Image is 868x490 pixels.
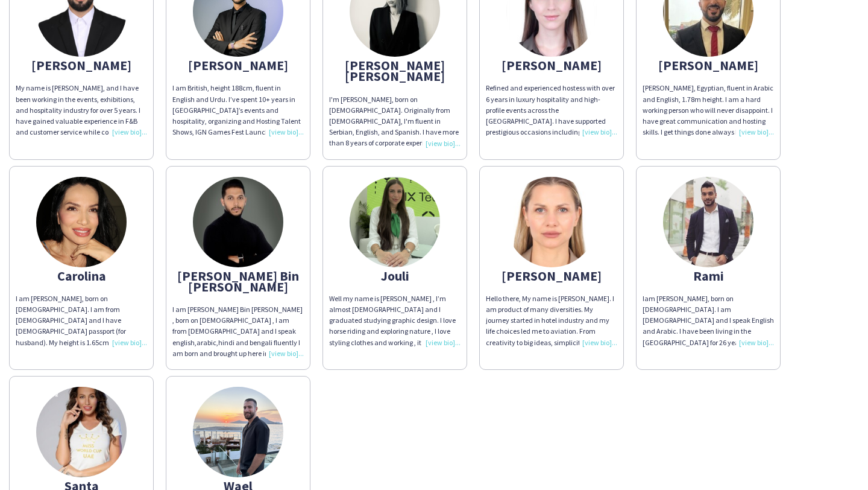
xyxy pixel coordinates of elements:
[16,60,147,71] div: [PERSON_NAME]
[486,83,617,138] div: Refined and experienced hostess with over 6 years in luxury hospitality and high-profile events a...
[36,387,127,477] img: thumb-63d0164d2fa80.jpg
[643,294,774,391] span: am [PERSON_NAME], born on [DEMOGRAPHIC_DATA]. I am [DEMOGRAPHIC_DATA] and I speak English and Ara...
[643,83,774,138] div: [PERSON_NAME], Egyptian, fluent in Arabic and English, 1.78m height. I am a hard working person w...
[350,177,440,267] img: thumb-3d0b2553-6c45-4a29-9489-c0299c010989.jpg
[643,293,774,348] div: I
[486,270,617,281] div: [PERSON_NAME]
[643,60,774,71] div: [PERSON_NAME]
[172,304,304,359] div: I am [PERSON_NAME] Bin [PERSON_NAME] , born on [DEMOGRAPHIC_DATA] , I am from [DEMOGRAPHIC_DATA] ...
[16,270,147,281] div: Carolina
[486,293,617,348] div: Hello there, My name is [PERSON_NAME]. I am product of many diversities. My journey started in ho...
[172,60,304,71] div: [PERSON_NAME]
[172,270,304,292] div: [PERSON_NAME] Bin [PERSON_NAME]
[663,177,753,267] img: thumb-5f56923b3947a.jpeg
[329,270,461,281] div: Jouli
[329,94,461,149] div: I'm [PERSON_NAME], born on [DEMOGRAPHIC_DATA]. Originally from [DEMOGRAPHIC_DATA], I'm fluent in ...
[36,177,127,267] img: thumb-8c768348-6c47-4566-a4ae-325e3f1deb12.jpg
[16,83,147,138] div: My name is [PERSON_NAME], and I have been working in the events, exhibitions, and hospitality ind...
[643,270,774,281] div: Rami
[172,83,304,138] div: I am British, height 188cm, fluent in English and Urdu. I’ve spent 10+ years in [GEOGRAPHIC_DATA]...
[193,387,283,477] img: thumb-e5b4c190-e4ce-4de7-a610-1173266b7c55.jpg
[329,293,461,348] div: Well my name is [PERSON_NAME] , I’m almost [DEMOGRAPHIC_DATA] and I graduated studying graphic de...
[193,177,283,267] img: thumb-67755c6606872.jpeg
[486,60,617,71] div: [PERSON_NAME]
[16,293,147,348] div: I am [PERSON_NAME], born on [DEMOGRAPHIC_DATA]. I am from [DEMOGRAPHIC_DATA] and I have [DEMOGRAP...
[506,177,597,267] img: thumb-6888c9d39c1be.jpg
[329,60,461,81] div: [PERSON_NAME] [PERSON_NAME]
